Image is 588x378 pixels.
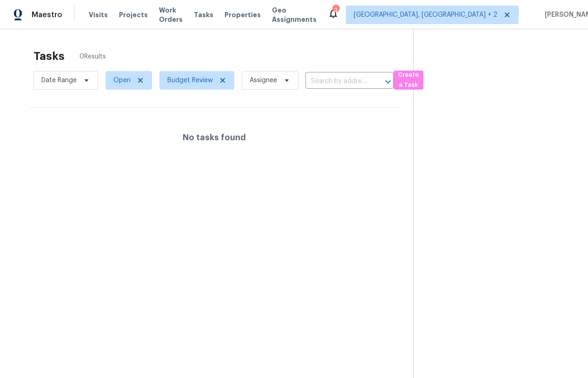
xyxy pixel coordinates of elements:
[33,52,65,61] h2: Tasks
[113,76,131,85] span: Open
[354,10,497,20] span: [GEOGRAPHIC_DATA], [GEOGRAPHIC_DATA] + 2
[382,75,395,88] button: Open
[332,6,339,15] div: 3
[398,70,419,91] span: Create a Task
[119,10,148,20] span: Projects
[41,76,77,85] span: Date Range
[32,10,62,20] span: Maestro
[305,74,368,89] input: Search by address
[167,76,213,85] span: Budget Review
[250,76,277,85] span: Assignee
[79,52,106,61] span: 0 Results
[394,71,423,90] button: Create a Task
[272,6,317,24] span: Geo Assignments
[225,10,261,20] span: Properties
[89,10,108,20] span: Visits
[183,133,246,142] h4: No tasks found
[159,6,183,24] span: Work Orders
[194,12,213,18] span: Tasks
